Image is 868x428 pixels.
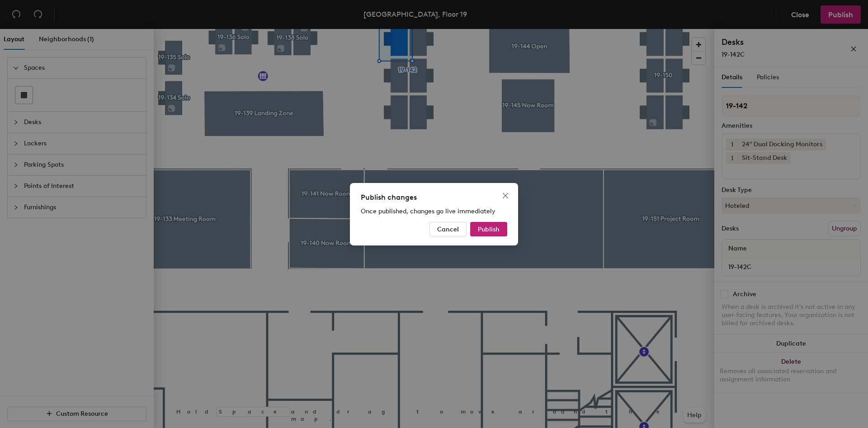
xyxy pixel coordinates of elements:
[361,192,507,203] div: Publish changes
[502,192,509,199] span: close
[429,222,467,236] button: Cancel
[437,225,459,233] span: Cancel
[478,225,500,233] span: Publish
[361,207,495,215] span: Once published, changes go live immediately
[498,192,513,199] span: Close
[470,222,507,236] button: Publish
[498,188,513,203] button: Close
